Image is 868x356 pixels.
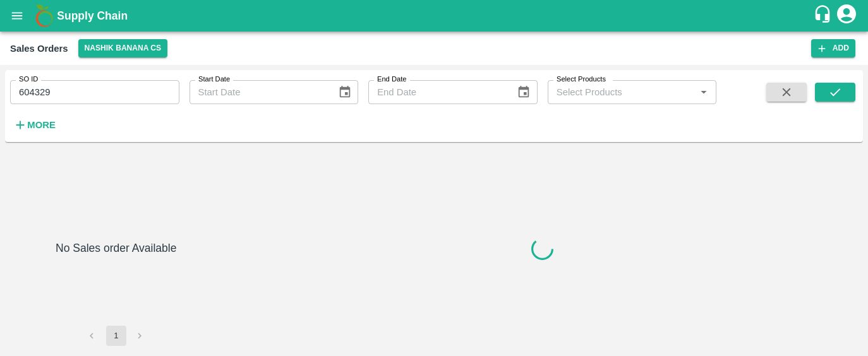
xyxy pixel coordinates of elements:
[333,80,357,104] button: Choose date
[557,74,606,85] label: Select Products
[80,326,152,346] nav: pagination navigation
[512,80,536,104] button: Choose date
[190,80,328,104] input: Start Date
[32,3,57,28] img: logo
[552,84,692,100] input: Select Products
[19,74,38,85] label: SO ID
[3,1,32,30] button: open drawer
[10,114,59,136] button: More
[106,326,126,346] button: page 1
[835,3,858,29] div: account of current user
[10,40,68,57] div: Sales Orders
[27,120,56,130] strong: More
[57,7,813,25] a: Supply Chain
[78,39,168,57] button: Select DC
[368,80,507,104] input: End Date
[811,39,855,57] button: Add
[56,239,176,326] h6: No Sales order Available
[377,74,406,85] label: End Date
[696,84,712,100] button: Open
[813,4,835,27] div: customer-support
[198,74,230,85] label: Start Date
[57,9,128,22] b: Supply Chain
[10,80,179,104] input: Enter SO ID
